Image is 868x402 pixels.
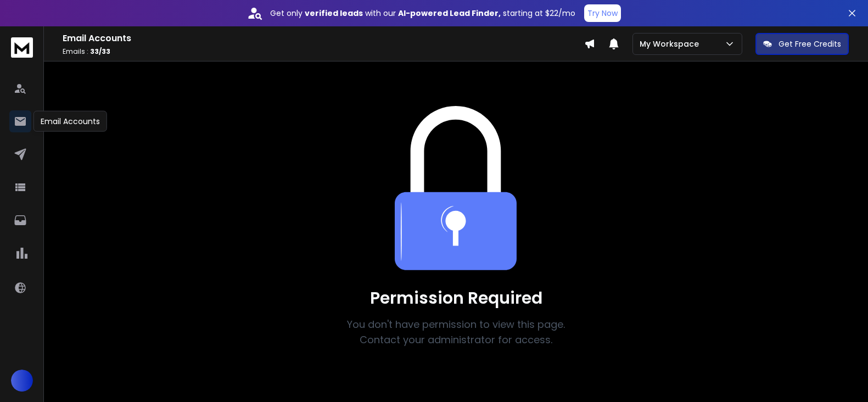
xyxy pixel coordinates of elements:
[398,8,501,19] strong: AI-powered Lead Finder,
[270,8,575,19] p: Get only with our starting at $22/mo
[90,47,110,56] span: 33 / 33
[63,32,584,45] h1: Email Accounts
[63,47,584,56] p: Emails :
[11,37,33,58] img: logo
[640,38,703,49] p: My Workspace
[333,288,579,308] h1: Permission Required
[587,8,618,19] p: Try Now
[755,33,849,55] button: Get Free Credits
[395,106,517,271] img: Team collaboration
[584,4,621,22] button: Try Now
[33,111,107,132] div: Email Accounts
[305,8,363,19] strong: verified leads
[333,317,579,348] p: You don't have permission to view this page. Contact your administrator for access.
[779,38,841,49] p: Get Free Credits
